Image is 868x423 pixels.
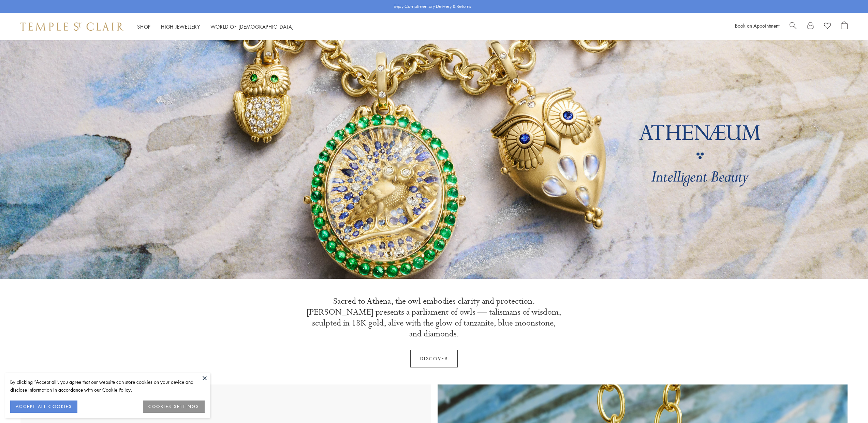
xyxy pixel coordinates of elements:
[143,401,205,413] button: COOKIES SETTINGS
[10,378,205,394] div: By clicking “Accept all”, you agree that our website can store cookies on your device and disclos...
[410,350,458,367] a: Discover
[161,23,200,30] a: High JewelleryHigh Jewellery
[834,391,861,416] iframe: Gorgias live chat messenger
[306,296,562,339] p: Sacred to Athena, the owl embodies clarity and protection. [PERSON_NAME] presents a parliament of...
[10,401,77,413] button: ACCEPT ALL COOKIES
[210,23,294,30] a: World of [DEMOGRAPHIC_DATA]World of [DEMOGRAPHIC_DATA]
[20,22,123,31] img: Temple St. Clair
[137,23,151,30] a: ShopShop
[824,21,831,32] a: View Wishlist
[137,22,294,31] nav: Main navigation
[841,21,848,32] a: Open Shopping Bag
[735,22,779,29] a: Book an Appointment
[394,3,471,10] p: Enjoy Complimentary Delivery & Returns
[790,21,797,32] a: Search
